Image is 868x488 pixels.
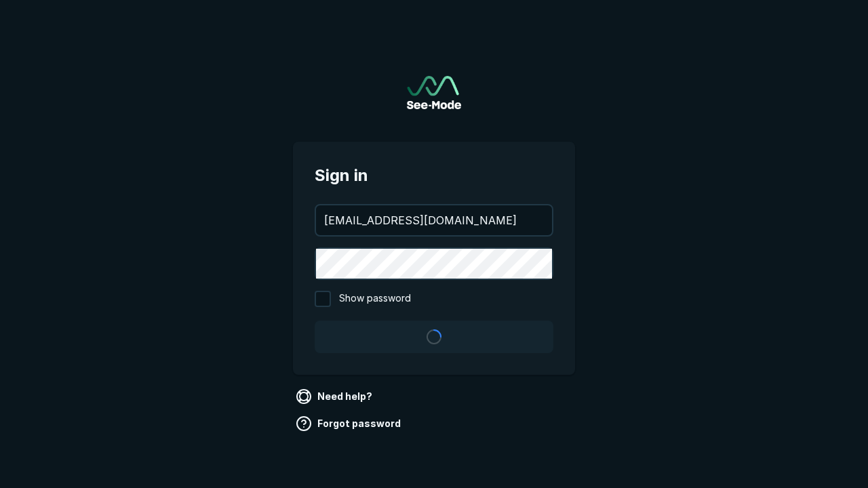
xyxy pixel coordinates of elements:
img: See-Mode Logo [407,76,461,109]
a: Need help? [293,386,378,407]
input: your@email.com [316,205,552,235]
a: Forgot password [293,413,406,434]
span: Show password [339,291,411,307]
a: Go to sign in [407,76,461,109]
span: Sign in [315,163,553,188]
